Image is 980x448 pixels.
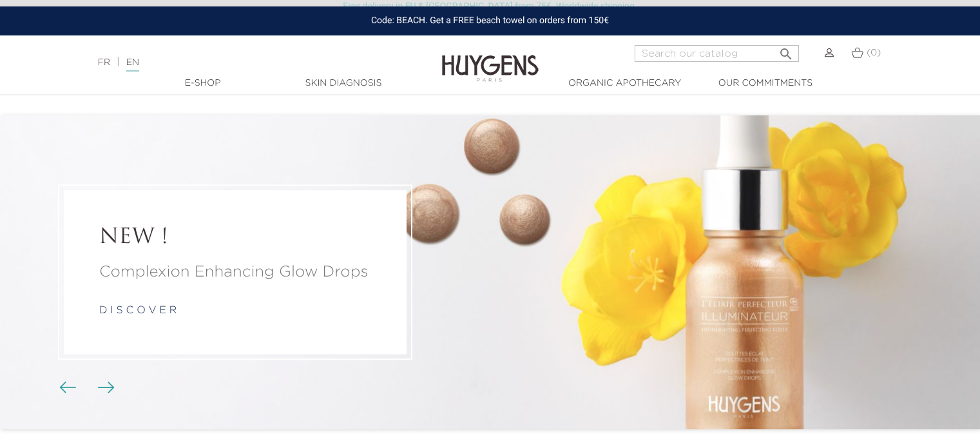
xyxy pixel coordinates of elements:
[99,226,371,251] a: NEW !
[561,77,689,90] a: Organic Apothecary
[91,55,399,70] div: |
[635,45,799,62] input: Search
[98,58,110,67] a: FR
[867,48,881,57] span: (0)
[778,43,794,58] i: 
[99,260,371,284] a: Complexion Enhancing Glow Drops
[701,77,830,90] a: Our commitments
[279,77,408,90] a: Skin Diagnosis
[774,41,798,59] button: 
[139,77,267,90] a: E-Shop
[64,378,106,398] div: Carousel buttons
[99,306,177,316] a: d i s c o v e r
[442,34,539,84] img: Huygens
[126,58,139,72] a: EN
